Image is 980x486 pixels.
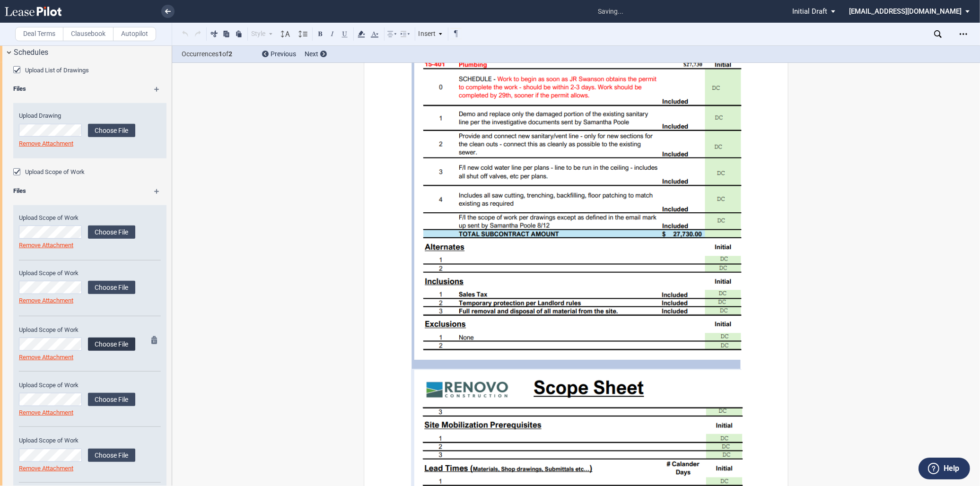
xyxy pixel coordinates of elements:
[88,124,135,137] label: Choose File
[327,28,338,39] button: Italic
[305,50,318,58] span: Next
[305,50,327,59] div: Next
[63,27,114,41] label: Clausebook
[88,338,135,351] label: Choose File
[13,66,89,75] md-checkbox: Upload List of Drawings
[19,140,73,147] a: Remove Attachment
[88,226,135,239] label: Choose File
[417,28,445,40] div: Insert
[221,28,232,39] button: Copy
[339,28,350,39] button: Underline
[792,7,827,16] span: Initial Draft
[19,465,73,472] a: Remove Attachment
[88,449,135,462] label: Choose File
[19,269,135,278] label: Upload Scope of Work
[219,50,222,58] b: 1
[13,168,85,177] md-checkbox: Upload Scope of Work
[271,50,296,58] span: Previous
[113,27,156,41] label: Autopilot
[19,297,73,304] a: Remove Attachment
[19,242,73,249] a: Remove Attachment
[315,28,326,39] button: Bold
[25,66,89,75] label: Upload List of Drawings
[13,187,26,194] b: Files
[956,26,971,42] div: Open Lease options menu
[14,47,48,58] span: Schedules
[450,28,462,39] button: Toggle Control Characters
[19,326,135,334] label: Upload Scope of Work
[19,354,73,361] a: Remove Attachment
[88,281,135,294] label: Choose File
[19,436,135,445] label: Upload Scope of Work
[262,50,296,59] div: Previous
[944,462,959,475] label: Help
[15,27,63,41] label: Deal Terms
[233,28,245,39] button: Paste
[228,50,232,58] b: 2
[19,214,135,222] label: Upload Scope of Work
[88,393,135,406] label: Choose File
[593,1,628,22] span: saving...
[19,409,73,416] a: Remove Attachment
[182,49,255,59] span: Occurrences of
[19,381,135,390] label: Upload Scope of Work
[209,28,220,39] button: Cut
[13,85,26,92] b: Files
[25,168,85,176] label: Upload Scope of Work
[919,458,970,479] button: Help
[19,112,135,120] label: Upload Drawing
